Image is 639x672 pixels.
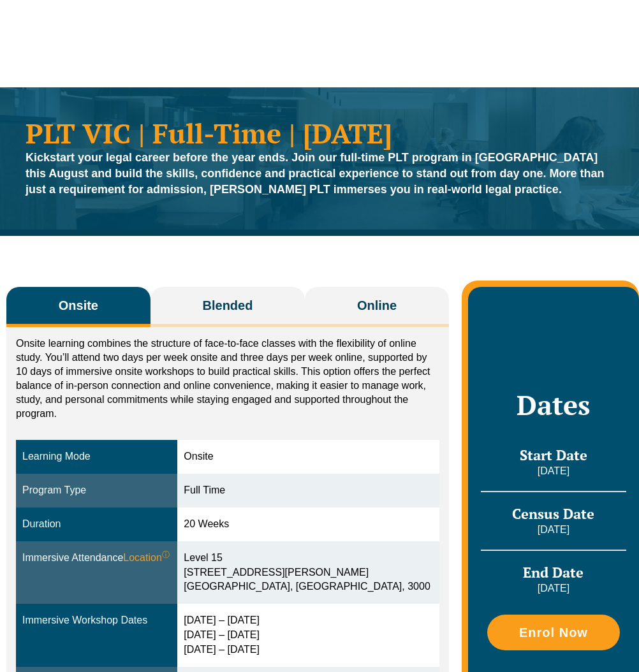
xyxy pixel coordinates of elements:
span: Census Date [512,504,594,523]
div: Immersive Attendance [22,551,171,566]
strong: Kickstart your legal career before the year ends. Join our full-time PLT program in [GEOGRAPHIC_D... [26,151,604,196]
div: Learning Mode [22,449,171,464]
a: Enrol Now [487,615,620,650]
div: [DATE] – [DATE] [DATE] – [DATE] [DATE] – [DATE] [184,613,433,657]
p: [DATE] [481,581,626,595]
h2: Dates [481,389,626,421]
span: Onsite [59,296,98,314]
span: Enrol Now [519,626,588,639]
div: Immersive Workshop Dates [22,613,171,628]
h1: PLT VIC | Full-Time | [DATE] [26,119,613,147]
sup: ⓘ [162,550,170,559]
div: Duration [22,517,171,532]
span: Blended [203,296,253,314]
span: End Date [523,563,584,581]
div: Onsite [184,449,433,464]
p: [DATE] [481,523,626,537]
span: Location [123,551,170,566]
div: Program Type [22,483,171,498]
span: Start Date [520,446,587,464]
span: Online [357,296,397,314]
p: [DATE] [481,464,626,478]
div: Full Time [184,483,433,498]
p: Onsite learning combines the structure of face-to-face classes with the flexibility of online stu... [16,337,439,421]
div: 20 Weeks [184,517,433,532]
div: Level 15 [STREET_ADDRESS][PERSON_NAME] [GEOGRAPHIC_DATA], [GEOGRAPHIC_DATA], 3000 [184,551,433,595]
